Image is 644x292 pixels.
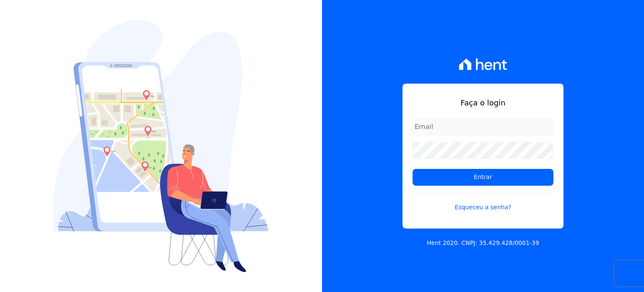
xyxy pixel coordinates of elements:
[413,169,553,186] input: Entrar
[427,239,539,247] p: Hent 2020. CNPJ: 35.429.428/0001-39
[413,118,553,135] input: Email
[53,20,269,272] img: Login
[413,192,553,212] a: Esqueceu a senha?
[413,97,553,108] h1: Faça o login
